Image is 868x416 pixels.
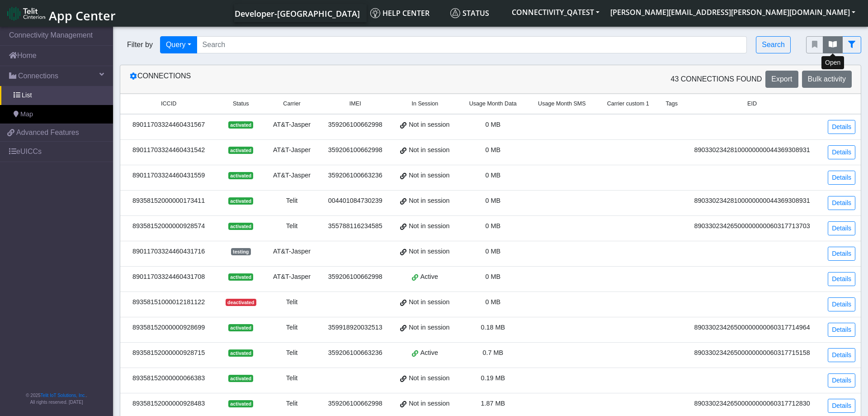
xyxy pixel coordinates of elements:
div: 355788116234585 [325,221,386,231]
div: 89358152000000066383 [126,373,212,383]
div: 89033023426500000000060317714964 [689,323,815,333]
div: Telit [270,221,314,231]
a: App Center [7,4,114,23]
div: 89033023426500000000060317713703 [689,221,815,231]
div: 89033023426500000000060317715158 [689,348,815,358]
span: Not in session [409,247,449,257]
span: EID [747,100,757,108]
a: Status [447,4,506,22]
div: AT&T-Jasper [270,171,314,181]
div: Open [821,56,844,69]
button: Export [765,71,798,88]
span: 0 MB [485,248,500,255]
span: 0 MB [485,222,500,230]
span: App Center [49,7,116,24]
img: status.svg [450,8,460,18]
span: Not in session [409,323,449,333]
span: 0.7 MB [482,349,503,356]
a: Details [828,399,855,413]
div: 89033023428100000000044369308931 [689,196,815,206]
span: 1.87 MB [481,400,505,407]
span: Not in session [409,145,449,155]
a: Details [828,171,855,185]
a: Help center [367,4,447,22]
a: Details [828,247,855,261]
span: 0.18 MB [481,324,505,331]
div: 89358152000000928715 [126,348,212,358]
div: AT&T-Jasper [270,120,314,130]
div: AT&T-Jasper [270,145,314,155]
span: Not in session [409,120,449,130]
span: Advanced Features [16,127,79,138]
span: Map [20,110,33,120]
span: In Session [411,100,438,108]
span: activated [228,349,253,357]
span: Not in session [409,171,449,181]
span: Usage Month SMS [538,100,586,108]
div: Telit [270,399,314,409]
div: 359918920032513 [325,323,386,333]
button: Query [160,36,197,53]
div: 89011703324460431708 [126,272,212,282]
div: 89358152000000928574 [126,221,212,231]
span: Active [420,348,438,358]
div: Telit [270,373,314,383]
span: testing [231,248,251,255]
span: 0 MB [485,197,500,204]
span: Connections [18,71,58,81]
div: 359206100663236 [325,171,386,181]
span: 43 Connections found [670,74,762,85]
span: Not in session [409,399,449,409]
button: Search [756,36,791,53]
div: AT&T-Jasper [270,272,314,282]
button: CONNECTIVITY_QATEST [506,4,605,20]
div: 89358151000012181122 [126,297,212,307]
div: 89358152000000928699 [126,323,212,333]
a: Details [828,145,855,159]
span: Help center [370,8,429,18]
span: activated [228,375,253,382]
span: activated [228,273,253,281]
div: 359206100663236 [325,348,386,358]
a: Details [828,297,855,311]
div: Telit [270,196,314,206]
span: Status [233,100,249,108]
span: Not in session [409,221,449,231]
a: Telit IoT Solutions, Inc. [41,393,86,398]
span: Usage Month Data [469,100,517,108]
span: 0 MB [485,273,500,280]
span: Tags [665,100,678,108]
span: List [22,91,32,100]
span: Not in session [409,297,449,307]
div: 359206100662998 [325,399,386,409]
span: activated [228,324,253,331]
div: Telit [270,297,314,307]
span: activated [228,121,253,129]
div: Telit [270,323,314,333]
a: Details [828,348,855,362]
img: logo-telit-cinterion-gw-new.png [7,6,45,21]
span: Filter by [120,39,160,50]
div: 89033023426500000000060317712830 [689,399,815,409]
span: Carrier [283,100,300,108]
div: 89011703324460431716 [126,247,212,257]
span: 0 MB [485,121,500,128]
a: Your current platform instance [234,4,359,22]
a: Details [828,221,855,235]
div: 004401084730239 [325,196,386,206]
div: 89011703324460431567 [126,120,212,130]
span: deactivated [226,299,256,306]
span: 0 MB [485,298,500,306]
div: 89011703324460431542 [126,145,212,155]
span: activated [228,172,253,179]
a: Details [828,323,855,337]
div: Connections [123,71,491,88]
a: Details [828,120,855,134]
input: Search... [197,36,747,53]
button: Bulk activity [802,71,852,88]
span: activated [228,147,253,154]
span: ICCID [161,100,176,108]
img: knowledge.svg [370,8,380,18]
span: Export [771,75,792,83]
span: 0 MB [485,146,500,153]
